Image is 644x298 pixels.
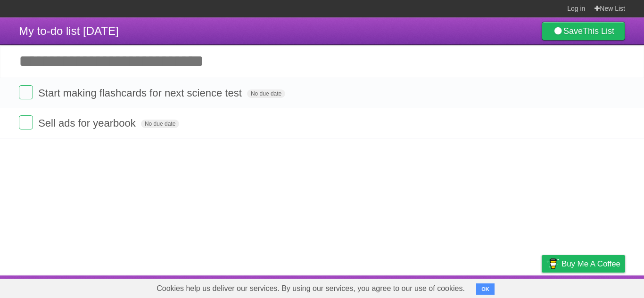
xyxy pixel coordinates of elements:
span: No due date [247,89,285,98]
label: Done [19,115,33,129]
span: Sell ads for yearbook [38,117,138,129]
span: Cookies help us deliver our services. By using our services, you agree to our use of cookies. [147,279,474,298]
span: No due date [141,120,179,128]
img: Buy me a coffee [546,256,559,272]
a: Developers [447,278,486,296]
a: Suggest a feature [566,278,625,296]
a: SaveThis List [542,22,625,40]
span: Start making flashcards for next science test [38,87,244,99]
a: Buy me a coffee [542,255,625,273]
button: OK [476,283,495,295]
b: This List [583,26,614,36]
a: About [416,278,436,296]
a: Privacy [529,278,554,296]
label: Done [19,85,33,99]
a: Terms [497,278,518,296]
span: My to-do list [DATE] [19,24,119,37]
span: Buy me a coffee [561,256,620,272]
